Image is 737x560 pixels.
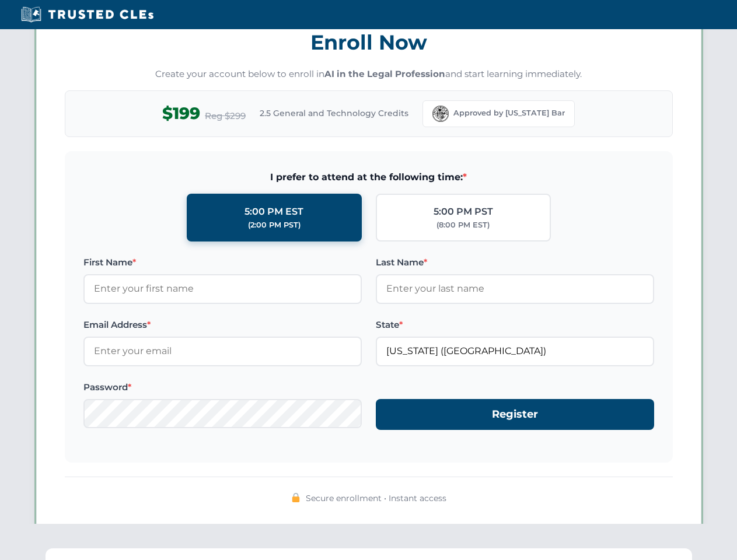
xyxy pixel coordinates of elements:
[324,68,445,79] strong: AI in the Legal Profession
[376,337,654,366] input: Florida (FL)
[432,106,449,122] img: Florida Bar
[291,493,301,502] img: 🔒
[83,274,362,303] input: Enter your first name
[376,256,654,269] label: Last Name
[65,24,673,61] h3: Enroll Now
[453,107,565,119] span: Approved by [US_STATE] Bar
[434,204,493,219] div: 5:00 PM PST
[436,219,490,231] div: (8:00 PM EST)
[376,274,654,303] input: Enter your last name
[83,337,362,366] input: Enter your email
[306,492,446,505] span: Secure enrollment • Instant access
[205,109,246,123] span: Reg $299
[376,399,654,430] button: Register
[162,100,200,127] span: $199
[244,204,303,219] div: 5:00 PM EST
[376,318,654,332] label: State
[83,256,362,269] label: First Name
[83,318,362,332] label: Email Address
[83,170,654,185] span: I prefer to attend at the following time:
[18,6,157,23] img: Trusted CLEs
[65,68,673,81] p: Create your account below to enroll in and start learning immediately.
[248,219,301,231] div: (2:00 PM PST)
[260,107,408,120] span: 2.5 General and Technology Credits
[83,380,362,394] label: Password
